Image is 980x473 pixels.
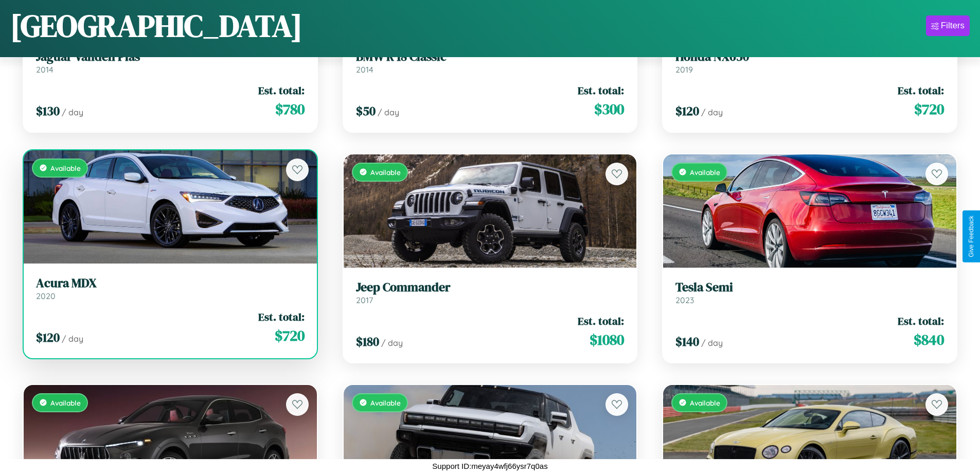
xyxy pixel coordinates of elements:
span: / day [378,107,399,117]
span: 2023 [675,295,694,305]
span: 2020 [36,291,56,301]
button: Filters [926,15,970,36]
span: Available [690,398,720,407]
span: Est. total: [898,83,944,98]
span: Available [690,168,720,177]
h3: Jaguar Vanden Plas [36,49,305,64]
span: / day [701,107,723,117]
span: 2014 [356,64,373,75]
span: Est. total: [578,83,624,98]
span: Est. total: [898,313,944,328]
span: Available [50,398,81,407]
a: Acura MDX2020 [36,276,305,301]
div: Give Feedback [968,216,975,257]
span: 2019 [675,64,693,75]
p: Support ID: meyay4wfj66ysr7q0as [432,459,547,473]
span: $ 120 [36,329,60,346]
h3: BMW R 18 Classic [356,49,625,64]
span: $ 840 [914,329,944,350]
span: $ 120 [675,102,699,119]
h3: Honda NX650 [675,49,944,64]
span: $ 1080 [590,329,624,350]
a: Jeep Commander2017 [356,280,625,305]
h3: Acura MDX [36,276,305,291]
h3: Jeep Commander [356,280,625,295]
span: / day [62,334,83,344]
span: $ 720 [914,99,944,119]
div: Filters [941,21,965,31]
span: 2014 [36,64,54,75]
span: $ 140 [675,333,699,350]
a: BMW R 18 Classic2014 [356,49,625,75]
span: $ 780 [275,99,305,119]
a: Tesla Semi2023 [675,280,944,305]
span: $ 180 [356,333,379,350]
span: $ 720 [275,325,305,346]
span: Available [370,168,401,177]
span: Available [370,398,401,407]
h3: Tesla Semi [675,280,944,295]
a: Jaguar Vanden Plas2014 [36,49,305,75]
span: / day [701,338,723,348]
span: $ 50 [356,102,376,119]
a: Honda NX6502019 [675,49,944,75]
span: Available [50,164,81,172]
span: Est. total: [578,313,624,328]
span: Est. total: [258,83,305,98]
h1: [GEOGRAPHIC_DATA] [10,5,302,47]
span: Est. total: [258,309,305,324]
span: / day [62,107,83,117]
span: / day [381,338,403,348]
span: 2017 [356,295,373,305]
span: $ 130 [36,102,60,119]
span: $ 300 [594,99,624,119]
